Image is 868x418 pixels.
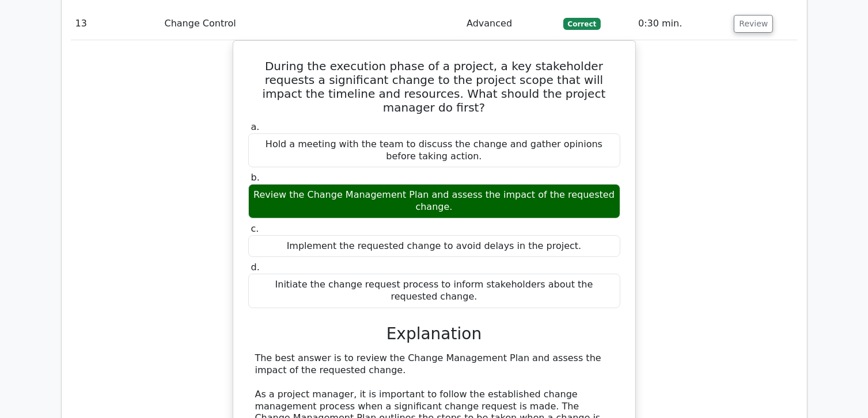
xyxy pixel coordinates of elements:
span: Correct [563,18,601,29]
span: c. [251,223,259,234]
td: 0:30 min. [634,7,729,40]
td: Change Control [160,7,463,40]
td: Advanced [462,7,559,40]
div: Initiate the change request process to inform stakeholders about the requested change. [248,274,620,308]
span: a. [251,121,260,132]
span: b. [251,172,260,183]
h3: Explanation [255,324,613,344]
div: Implement the requested change to avoid delays in the project. [248,235,620,258]
h5: During the execution phase of a project, a key stakeholder requests a significant change to the p... [247,59,621,114]
span: d. [251,262,260,273]
button: Review [734,15,773,33]
div: Hold a meeting with the team to discuss the change and gather opinions before taking action. [248,133,620,168]
div: Review the Change Management Plan and assess the impact of the requested change. [248,184,620,218]
td: 13 [71,7,160,40]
